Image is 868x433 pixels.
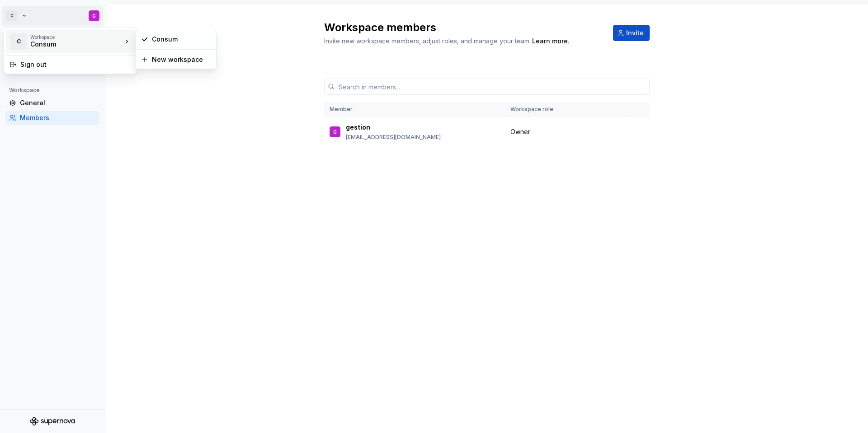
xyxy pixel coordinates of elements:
[30,34,123,40] div: Workspace
[152,55,211,64] div: New workspace
[10,33,27,50] div: C
[152,35,211,44] div: Consum
[20,60,132,69] div: Sign out
[30,40,107,49] div: Consum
